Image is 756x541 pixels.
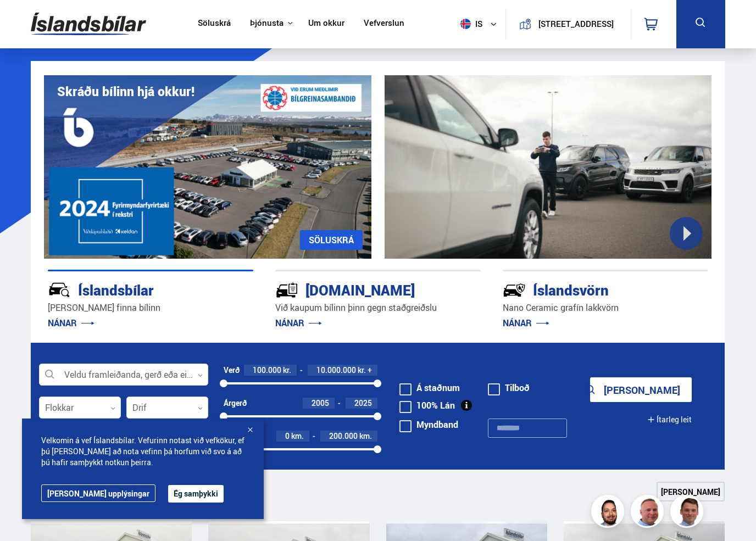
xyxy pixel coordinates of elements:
img: svg+xml;base64,PHN2ZyB4bWxucz0iaHR0cDovL3d3dy53My5vcmcvMjAwMC9zdmciIHdpZHRoPSI1MTIiIGhlaWdodD0iNT... [460,19,471,29]
div: Árgerð [224,399,247,408]
img: nhp88E3Fdnt1Opn2.png [593,497,626,529]
button: Þjónusta [250,18,283,29]
span: + [368,366,372,375]
span: 2005 [312,398,329,408]
div: Íslandsbílar [48,280,214,299]
a: [PERSON_NAME] upplýsingar [41,484,155,502]
img: -Svtn6bYgwAsiwNX.svg [503,278,526,302]
img: eKx6w-_Home_640_.png [44,75,371,259]
span: 100.000 [253,365,281,375]
button: [STREET_ADDRESS] [536,19,616,29]
label: Á staðnum [399,383,460,392]
span: 0 [285,431,290,441]
span: 2025 [354,398,372,408]
a: NÁNAR [275,317,322,329]
a: Vefverslun [364,18,404,30]
img: G0Ugv5HjCgRt.svg [31,6,146,42]
a: [STREET_ADDRESS] [512,8,624,40]
span: km. [291,432,304,440]
span: Velkomin á vef Íslandsbílar. Vefurinn notast við vefkökur, ef þú [PERSON_NAME] að nota vefinn þá ... [41,435,244,468]
p: [PERSON_NAME] finna bílinn [48,302,253,314]
a: Um okkur [308,18,344,30]
img: siFngHWaQ9KaOqBr.png [632,497,665,529]
img: tr5P-W3DuiFaO7aO.svg [275,278,298,302]
div: [DOMAIN_NAME] [275,280,442,299]
button: [PERSON_NAME] [590,377,692,402]
label: 100% Lán [399,401,455,410]
div: Verð [224,366,240,375]
span: km. [359,432,372,440]
h1: Skráðu bílinn hjá okkur! [57,84,194,99]
img: JRvxyua_JYH6wB4c.svg [48,278,71,302]
span: 10.000.000 [316,365,356,375]
span: 200.000 [329,431,358,441]
img: FbJEzSuNWCJXmdc-.webp [672,497,705,529]
label: Tilboð [488,383,530,392]
button: Ítarleg leit [647,407,692,432]
div: Íslandsvörn [503,280,669,299]
a: NÁNAR [48,317,94,329]
a: NÁNAR [503,317,549,329]
button: is [456,8,505,40]
span: kr. [283,366,291,375]
button: Ég samþykki [168,485,224,503]
a: Söluskrá [198,18,231,30]
span: kr. [358,366,366,375]
span: is [456,19,483,29]
button: Opna LiveChat spjallviðmót [9,4,42,37]
a: [PERSON_NAME] [657,482,725,501]
label: Myndband [399,420,458,429]
a: SÖLUSKRÁ [300,230,363,250]
p: Við kaupum bílinn þinn gegn staðgreiðslu [275,302,481,314]
p: Nano Ceramic grafín lakkvörn [503,302,708,314]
